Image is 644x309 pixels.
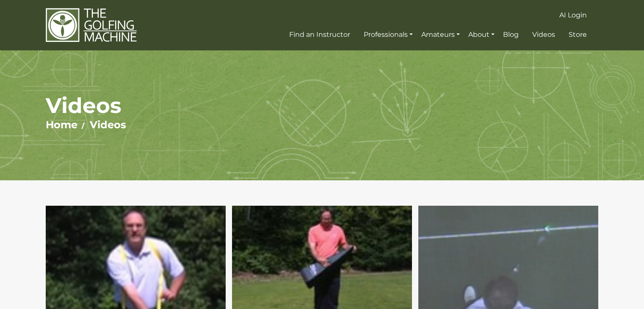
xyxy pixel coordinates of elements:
span: Store [569,30,587,39]
a: Videos [90,119,126,131]
a: Amateurs [419,27,462,42]
a: About [466,27,497,42]
a: Videos [530,27,557,42]
span: Blog [503,30,519,39]
a: Blog [501,27,521,42]
img: The Golfing Machine [46,8,137,43]
h1: Videos [46,93,598,119]
span: Videos [532,30,555,39]
a: Find an Instructor [287,27,352,42]
a: Professionals [362,27,415,42]
span: AI Login [559,11,587,19]
span: Find an Instructor [289,30,350,39]
a: AI Login [557,8,589,23]
a: Store [567,27,589,42]
a: Home [46,119,77,131]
